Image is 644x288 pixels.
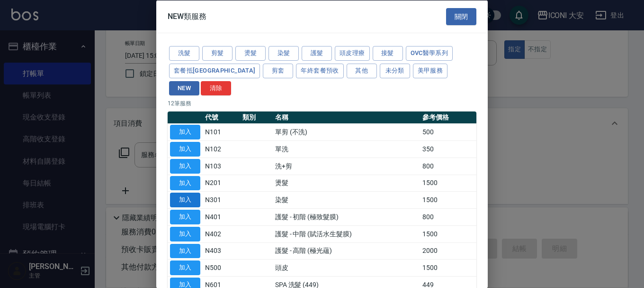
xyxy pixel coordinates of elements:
td: N101 [203,123,240,140]
td: N402 [203,225,240,242]
button: 加入 [170,142,200,157]
button: 加入 [170,193,200,207]
button: 洗髮 [169,46,199,61]
button: 接髮 [373,46,403,61]
button: 關閉 [446,8,476,25]
button: 加入 [170,260,200,275]
td: N301 [203,191,240,208]
td: N401 [203,208,240,225]
td: 護髮 - 中階 (賦活水生髮膜) [273,225,420,242]
td: 1500 [420,259,476,276]
button: 剪髮 [202,46,233,61]
td: 單剪 (不洗) [273,123,420,140]
th: 名稱 [273,111,420,124]
td: 護髮 - 高階 (極光蘊) [273,242,420,260]
button: 套餐抵[GEOGRAPHIC_DATA] [169,63,260,78]
button: 燙髮 [235,46,266,61]
td: N103 [203,158,240,175]
td: 燙髮 [273,175,420,192]
button: 未分類 [380,63,410,78]
td: 護髮 - 初階 (極致髮膜) [273,208,420,225]
td: 洗+剪 [273,158,420,175]
button: 頭皮理療 [335,46,370,61]
th: 類別 [240,111,273,124]
td: 2000 [420,242,476,260]
button: 加入 [170,125,200,139]
td: 800 [420,208,476,225]
button: 加入 [170,243,200,258]
button: 剪套 [263,63,293,78]
td: 1500 [420,175,476,192]
td: 1500 [420,225,476,242]
td: 350 [420,140,476,158]
button: 護髮 [302,46,332,61]
button: 加入 [170,226,200,241]
td: 500 [420,123,476,140]
button: ovc醫學系列 [406,46,453,61]
button: 加入 [170,210,200,224]
button: 染髮 [268,46,299,61]
button: 年終套餐預收 [296,63,343,78]
button: 美甲服務 [413,63,448,78]
td: N102 [203,140,240,158]
td: N403 [203,242,240,260]
td: N201 [203,175,240,192]
th: 代號 [203,111,240,124]
button: 加入 [170,158,200,173]
button: 其他 [347,63,377,78]
p: 12 筆服務 [168,99,476,108]
td: 單洗 [273,140,420,158]
button: 清除 [201,81,231,95]
td: 1500 [420,191,476,208]
td: 800 [420,158,476,175]
th: 參考價格 [420,111,476,124]
button: 加入 [170,176,200,190]
span: NEW類服務 [168,11,206,21]
td: N500 [203,259,240,276]
td: 染髮 [273,191,420,208]
td: 頭皮 [273,259,420,276]
button: NEW [169,81,199,95]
